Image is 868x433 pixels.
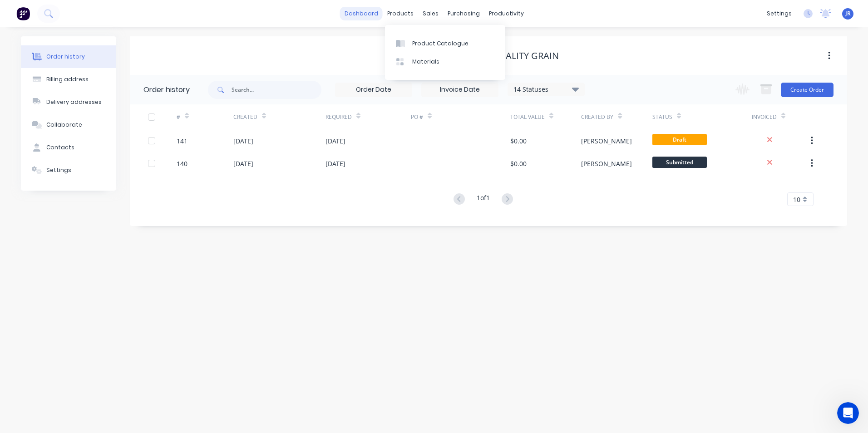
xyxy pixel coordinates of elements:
div: Created By [581,104,652,129]
div: Total Value [510,113,545,121]
div: PO # [411,113,423,121]
div: Delivery addresses [46,98,102,106]
div: Invoiced [752,104,809,129]
div: 141 [177,136,187,146]
button: Create Order [781,83,833,97]
div: # [177,113,180,121]
div: Order history [46,53,85,61]
div: Settings [46,166,71,174]
img: Factory [16,7,30,20]
button: Contacts [21,136,116,159]
div: PO # [411,104,510,129]
input: Invoice Date [422,83,498,97]
div: purchasing [443,7,484,20]
div: $0.00 [510,159,527,168]
button: Delivery addresses [21,91,116,113]
a: Materials [385,53,505,71]
button: Settings [21,159,116,182]
span: Submitted [652,157,707,168]
iframe: Intercom live chat [837,402,859,424]
span: Draft [652,134,707,145]
div: [DATE] [233,136,253,146]
div: Created By [581,113,613,121]
div: Required [325,113,352,121]
button: Collaborate [21,113,116,136]
div: 140 [177,159,187,168]
div: sales [418,7,443,20]
span: JR [845,10,851,18]
div: [DATE] [233,159,253,168]
input: Order Date [335,83,412,97]
button: Billing address [21,68,116,91]
div: Required [325,104,411,129]
div: # [177,104,233,129]
div: [PERSON_NAME] [581,159,632,168]
div: [PERSON_NAME] [581,136,632,146]
div: Product Catalogue [412,39,469,48]
div: settings [762,7,796,20]
div: Status [652,104,752,129]
div: Order history [143,84,190,95]
div: Status [652,113,672,121]
div: Materials [412,58,439,66]
div: 14 Statuses [508,84,584,94]
div: $0.00 [510,136,527,146]
div: productivity [484,7,528,20]
div: Collaborate [46,121,82,129]
div: Contacts [46,143,74,152]
div: Invoiced [752,113,777,121]
a: Product Catalogue [385,34,505,52]
div: Created [233,113,257,121]
div: [DATE] [325,136,345,146]
a: dashboard [340,7,383,20]
span: 10 [793,195,800,204]
div: Total Value [510,104,581,129]
div: products [383,7,418,20]
div: Created [233,104,325,129]
button: Order history [21,45,116,68]
div: 1 of 1 [477,193,490,206]
div: [DATE] [325,159,345,168]
input: Search... [232,81,321,99]
div: Billing address [46,75,89,84]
